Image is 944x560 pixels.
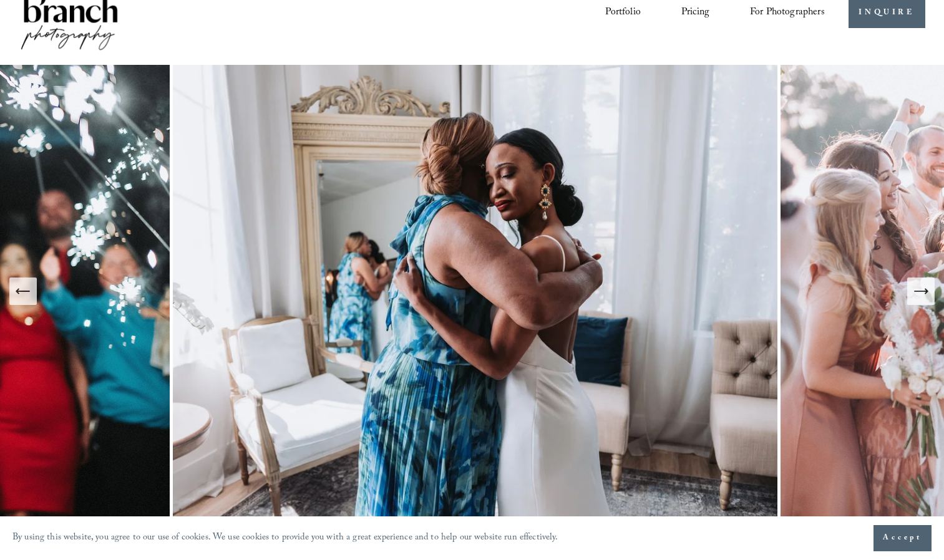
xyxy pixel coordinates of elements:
img: Two women embracing in a softly lit room, with one wearing a white dress and the other in a blue ... [173,65,777,518]
span: Accept [883,532,922,544]
span: For Photographers [750,3,825,22]
a: folder dropdown [750,2,825,23]
a: Pricing [681,2,709,23]
button: Accept [873,525,932,551]
a: Portfolio [605,2,640,23]
p: By using this website, you agree to our use of cookies. We use cookies to provide you with a grea... [12,529,558,548]
button: Next Slide [907,278,935,305]
button: Previous Slide [9,278,37,305]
